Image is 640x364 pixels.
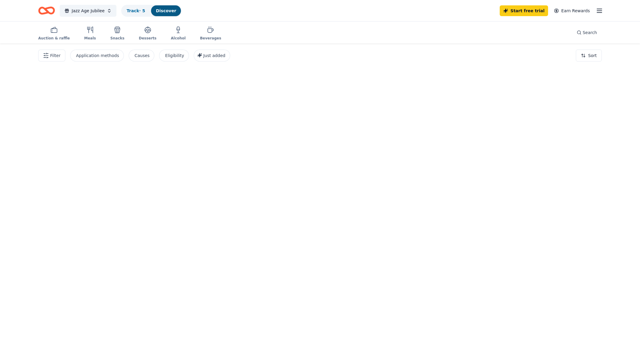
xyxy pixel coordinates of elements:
div: Causes [135,52,150,59]
button: Snacks [110,24,124,44]
button: Sort [576,50,602,62]
span: Filter [50,52,61,59]
span: Just added [203,53,225,58]
span: Sort [588,52,597,59]
button: Desserts [139,24,156,44]
div: Snacks [110,36,124,41]
button: Meals [84,24,96,44]
span: Search [583,29,597,36]
button: Eligibility [159,50,189,62]
div: Desserts [139,36,156,41]
a: Home [38,4,55,18]
div: Beverages [200,36,221,41]
button: Track· 5Discover [121,5,181,17]
button: Auction & raffle [38,24,70,44]
span: Jazz Age Jubilee [72,7,104,14]
button: Just added [194,50,230,62]
button: Search [572,27,602,39]
button: Alcohol [171,24,186,44]
a: Start free trial [500,5,548,16]
button: Filter [38,50,65,62]
div: Application methods [76,52,119,59]
button: Application methods [70,50,124,62]
div: Auction & raffle [38,36,70,41]
div: Alcohol [171,36,186,41]
a: Track· 5 [127,8,145,13]
button: Causes [129,50,154,62]
a: Discover [156,8,176,13]
button: Jazz Age Jubilee [60,5,116,17]
div: Eligibility [165,52,184,59]
div: Meals [84,36,96,41]
button: Beverages [200,24,221,44]
a: Earn Rewards [550,5,593,16]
